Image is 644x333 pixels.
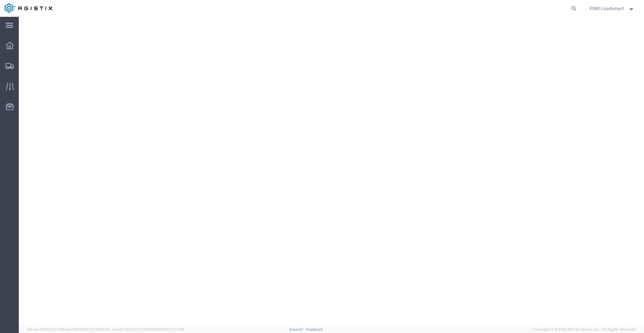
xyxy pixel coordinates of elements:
iframe: FS Legacy Container [19,17,644,326]
span: [DATE] 10:09:35 [82,327,109,331]
img: logo [5,3,52,13]
span: Server: 2025.21.0-769a9a7b8c3 [27,327,109,331]
span: [DATE] 11:37:29 [158,327,184,331]
span: Client: 2025.21.0-7d7479b [112,327,184,331]
button: PGW Loadsmart [589,4,635,12]
a: Feedback [306,327,323,331]
span: PGW Loadsmart [589,5,624,12]
span: Copyright © [DATE]-[DATE] Agistix Inc., All Rights Reserved [533,327,636,332]
a: Support [289,327,306,331]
